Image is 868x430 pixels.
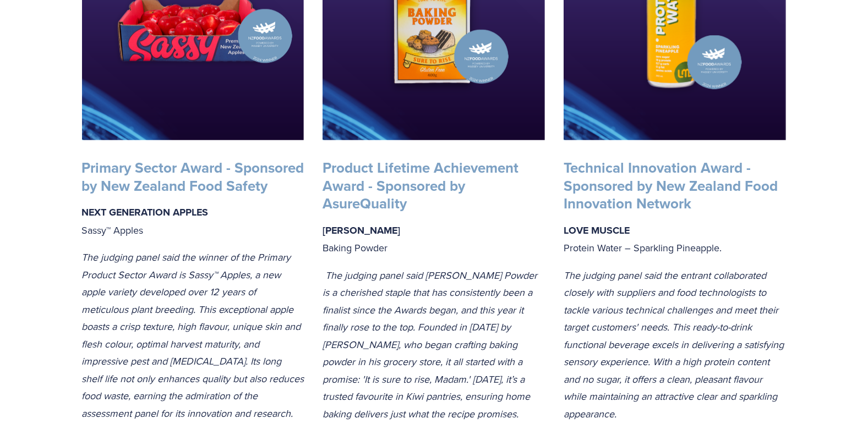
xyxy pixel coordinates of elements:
[323,222,545,257] p: Baking Powder
[323,223,400,238] strong: [PERSON_NAME]
[82,203,304,239] p: Sassy™ Apples
[564,157,782,214] strong: Technical Innovation Award - Sponsored by New Zealand Food Innovation Network
[323,157,522,214] strong: Product Lifetime Achievement Award - Sponsored by AsureQuality
[82,250,307,420] em: The judging panel said the winner of the Primary Product Sector Award is Sassy™ Apples, a new app...
[82,157,308,196] strong: Primary Sector Award - Sponsored by New Zealand Food Safety
[323,268,540,421] em: The judging panel said [PERSON_NAME] Powder is a cherished staple that has consistently been a fi...
[564,223,630,238] strong: LOVE MUSCLE
[564,268,787,421] em: The judging panel said the entrant collaborated closely with suppliers and food technologists to ...
[82,205,209,219] strong: NEXT GENERATION APPLES
[564,222,786,257] p: Protein Water – Sparkling Pineapple.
